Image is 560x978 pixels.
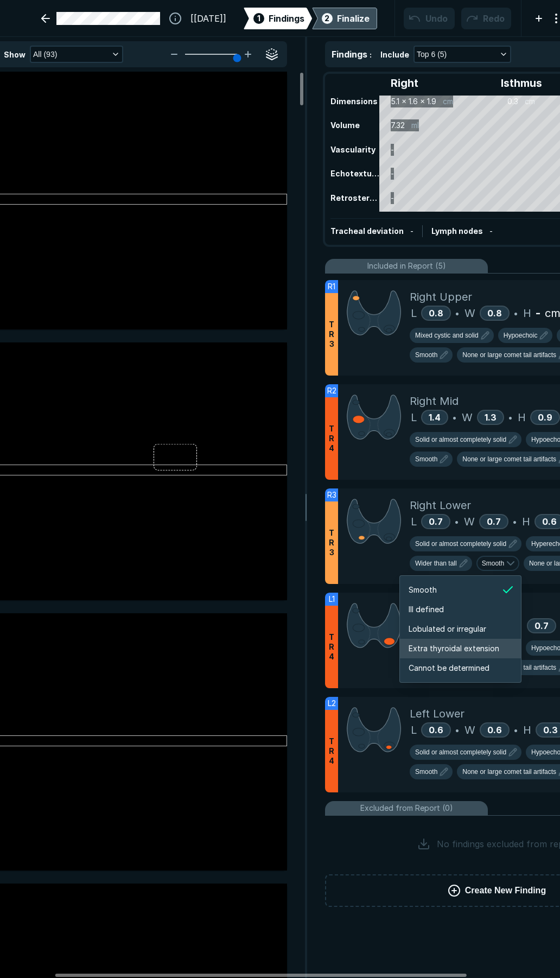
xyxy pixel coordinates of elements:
[327,385,336,397] span: R2
[411,722,417,738] span: L
[415,558,457,568] span: Wider than tall
[542,516,557,527] span: 0.6
[17,7,26,30] a: See-Mode Logo
[409,604,444,615] span: Ill defined
[328,281,335,293] span: R1
[415,539,506,549] span: Solid or almost completely solid
[329,593,335,605] span: L1
[367,260,446,272] span: Included in Report (5)
[410,497,471,513] span: Right Lower
[461,8,511,29] button: Redo
[409,623,486,635] span: Lobulated or irregular
[464,513,475,530] span: W
[462,350,556,360] span: None or large comet tail artifacts
[329,736,334,766] span: T R 4
[347,601,401,650] img: 3L4rVoAAAAGSURBVAMAeuA79nNuQycAAAAASUVORK5CYII=
[523,305,531,321] span: H
[337,12,370,25] div: Finalize
[415,767,437,777] span: Smooth
[464,722,475,738] span: W
[415,454,437,464] span: Smooth
[380,49,409,60] span: Include
[455,307,459,320] span: •
[328,697,336,709] span: L2
[462,409,473,426] span: W
[429,412,441,423] span: 1.4
[485,412,497,423] span: 1.3
[518,409,526,426] span: H
[429,308,443,319] span: 0.8
[429,725,443,735] span: 0.6
[269,12,304,25] span: Findings
[329,632,334,662] span: T R 4
[462,767,556,777] span: None or large comet tail artifacts
[411,409,417,426] span: L
[409,643,499,655] span: Extra thyroidal extension
[244,8,312,29] div: 1Findings
[487,516,501,527] span: 0.7
[33,48,57,60] span: All (93)
[508,411,512,424] span: •
[534,620,549,631] span: 0.7
[429,516,443,527] span: 0.7
[347,706,401,754] img: 3wtDbYAAAAGSURBVAMALsby9hH5jYcAAAAASUVORK5CYII=
[410,393,459,409] span: Right Mid
[409,662,489,674] span: Cannot be determined
[514,307,518,320] span: •
[329,528,334,557] span: T R 3
[417,48,447,60] span: Top 6 (5)
[538,412,552,423] span: 0.9
[330,226,404,236] span: Tracheal deviation
[453,411,456,424] span: •
[482,558,504,568] span: Smooth
[324,12,329,24] span: 2
[455,723,459,736] span: •
[329,424,334,453] span: T R 4
[410,226,413,236] span: -
[489,226,493,236] span: -
[190,12,226,25] span: [[DATE]]
[332,49,367,60] span: Findings
[4,49,26,60] span: Show
[415,747,506,757] span: Solid or almost completely solid
[409,584,437,596] span: Smooth
[327,489,336,501] span: R3
[465,884,546,897] span: Create New Finding
[462,454,556,464] span: None or large comet tail artifacts
[415,435,506,444] span: Solid or almost completely solid
[312,8,377,29] div: 2Finalize
[370,50,372,59] span: :
[455,515,459,528] span: •
[347,497,401,545] img: xDvPigAAAAGSURBVAMAAxj29qDaJ1oAAAAASUVORK5CYII=
[464,305,475,321] span: W
[257,12,260,24] span: 1
[514,723,518,736] span: •
[536,305,540,321] span: -
[415,331,479,340] span: Mixed cystic and solid
[543,725,558,735] span: 0.3
[347,393,401,441] img: 3CuFEMAAAAGSURBVAMAQKX89h4SVUAAAAAASUVORK5CYII=
[410,706,464,722] span: Left Lower
[522,513,530,530] span: H
[347,289,401,337] img: oLyAAAAABJRU5ErkJggg==
[411,513,417,530] span: L
[404,8,455,29] button: Undo
[523,722,531,738] span: H
[487,308,502,319] span: 0.8
[411,305,417,321] span: L
[329,320,334,349] span: T R 3
[415,350,437,360] span: Smooth
[487,725,502,735] span: 0.6
[360,802,453,814] span: Excluded from Report (0)
[410,289,472,305] span: Right Upper
[513,515,517,528] span: •
[504,331,538,340] span: Hypoechoic
[431,226,483,236] span: Lymph nodes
